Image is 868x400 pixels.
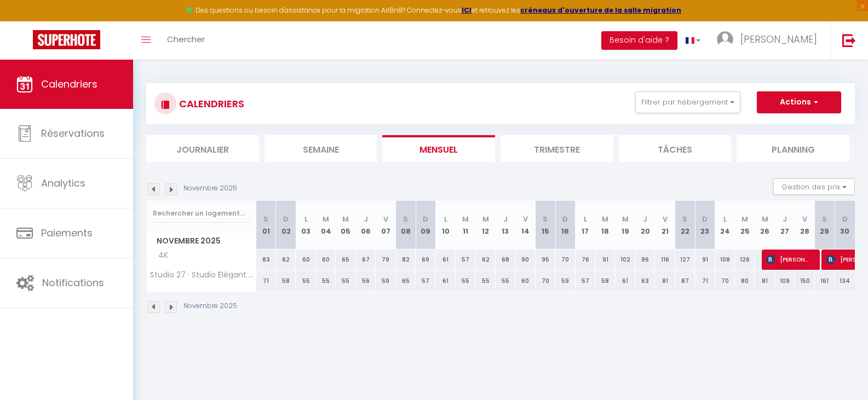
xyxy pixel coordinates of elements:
[682,214,687,224] abbr: S
[41,176,85,190] span: Analytics
[815,201,835,250] th: 29
[757,91,841,113] button: Actions
[159,21,213,60] a: Chercher
[456,271,475,291] div: 55
[675,250,695,270] div: 127
[773,178,855,195] button: Gestion des prix
[802,214,807,224] abbr: V
[376,250,395,270] div: 79
[515,201,535,250] th: 14
[602,214,608,224] abbr: M
[520,5,681,15] strong: créneaux d'ouverture de la salle migration
[715,271,735,291] div: 70
[475,271,495,291] div: 55
[775,201,795,250] th: 27
[615,201,635,250] th: 19
[496,250,515,270] div: 68
[576,250,595,270] div: 76
[821,351,860,392] iframe: Chat
[183,301,237,311] p: Novembre 2025
[737,135,849,162] li: Planning
[41,126,105,140] span: Réservations
[462,5,472,15] a: ICI
[619,135,732,162] li: Tâches
[755,271,774,291] div: 81
[555,201,575,250] th: 16
[256,250,276,270] div: 83
[416,250,435,270] div: 69
[822,214,827,224] abbr: S
[256,271,276,291] div: 71
[655,271,675,291] div: 81
[735,250,755,270] div: 126
[147,233,256,249] span: Novembre 2025
[496,271,515,291] div: 55
[276,201,296,250] th: 02
[635,250,655,270] div: 96
[842,214,848,224] abbr: D
[715,250,735,270] div: 108
[364,214,368,224] abbr: J
[795,201,814,250] th: 28
[695,250,715,270] div: 91
[695,201,715,250] th: 23
[842,33,856,47] img: logout
[183,183,237,194] p: Novembre 2025
[316,201,336,250] th: 04
[265,135,377,162] li: Semaine
[256,201,276,250] th: 01
[835,271,855,291] div: 134
[148,271,258,279] span: Studio 27 · Studio Élégant et Lumineux au Centre d'Obernai
[584,214,587,224] abbr: L
[356,201,376,250] th: 06
[435,201,455,250] th: 10
[615,271,635,291] div: 61
[562,214,568,224] abbr: D
[503,214,508,224] abbr: J
[496,201,515,250] th: 13
[536,250,555,270] div: 95
[316,271,336,291] div: 55
[595,271,615,291] div: 58
[33,30,100,49] img: Super Booking
[435,250,455,270] div: 61
[456,201,475,250] th: 11
[153,204,250,223] input: Rechercher un logement...
[715,201,735,250] th: 24
[523,214,528,224] abbr: V
[717,31,733,48] img: ...
[576,201,595,250] th: 17
[403,214,408,224] abbr: S
[515,271,535,291] div: 60
[148,250,189,262] span: 4K
[595,201,615,250] th: 18
[615,250,635,270] div: 102
[296,250,315,270] div: 60
[342,214,349,224] abbr: M
[735,271,755,291] div: 80
[536,271,555,291] div: 70
[316,250,336,270] div: 60
[635,201,655,250] th: 20
[762,214,768,224] abbr: M
[475,201,495,250] th: 12
[663,214,668,224] abbr: V
[576,271,595,291] div: 57
[515,250,535,270] div: 90
[635,271,655,291] div: 63
[536,201,555,250] th: 15
[9,4,42,37] button: Ouvrir le widget de chat LiveChat
[643,214,647,224] abbr: J
[622,214,629,224] abbr: M
[702,214,708,224] abbr: D
[482,214,489,224] abbr: M
[501,135,613,162] li: Trimestre
[416,201,435,250] th: 09
[555,250,575,270] div: 70
[462,214,469,224] abbr: M
[635,91,740,113] button: Filtrer par hébergement
[735,201,755,250] th: 25
[41,226,93,240] span: Paiements
[543,214,548,224] abbr: S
